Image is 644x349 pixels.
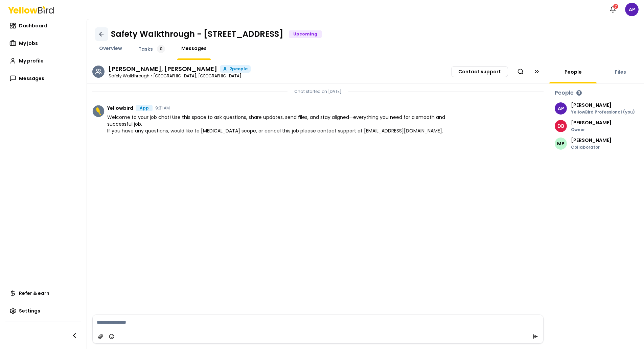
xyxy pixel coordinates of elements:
[95,45,126,52] a: Overview
[606,3,620,16] button: 7
[611,69,630,75] a: Files
[451,66,508,77] button: Contact support
[107,106,133,110] span: Yellowbird
[109,66,217,72] h3: Danielle Bueno, Michael Price
[571,145,612,149] p: Collaborator
[5,54,81,68] a: My profile
[5,19,81,32] a: Dashboard
[560,69,586,75] a: People
[576,90,582,96] div: 3
[177,45,211,52] a: Messages
[134,45,169,53] a: Tasks0
[19,22,47,29] span: Dashboard
[555,89,574,97] h3: People
[571,110,635,114] p: YellowBird Professional (you)
[87,83,549,315] div: Chat messages
[613,3,619,9] div: 7
[136,105,153,111] div: App
[571,103,635,107] p: [PERSON_NAME]
[138,46,153,52] span: Tasks
[19,290,49,297] span: Refer & earn
[5,286,81,300] a: Refer & earn
[19,307,40,314] span: Settings
[157,45,165,53] div: 0
[230,67,248,71] span: 2 people
[571,120,612,125] p: [PERSON_NAME]
[5,304,81,318] a: Settings
[625,3,639,16] span: AP
[555,120,567,132] span: DB
[5,36,81,50] a: My jobs
[571,128,612,132] p: Owner
[555,138,567,150] span: MP
[289,30,322,38] div: Upcoming
[5,72,81,85] a: Messages
[571,138,612,143] p: [PERSON_NAME]
[555,102,567,115] span: AP
[181,45,207,52] span: Messages
[107,114,446,134] span: Welcome to your job chat! Use this space to ask questions, share updates, send files, and stay al...
[155,106,170,110] time: 9:31 AM
[19,75,44,82] span: Messages
[294,89,342,94] p: Chat started on [DATE]
[19,57,44,64] span: My profile
[111,29,283,40] h1: Safety Walkthrough - [STREET_ADDRESS]
[99,45,122,52] span: Overview
[109,74,251,78] p: Safety Walkthrough • [GEOGRAPHIC_DATA], [GEOGRAPHIC_DATA]
[19,40,38,47] span: My jobs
